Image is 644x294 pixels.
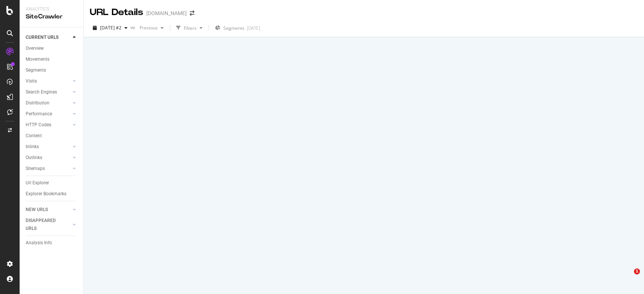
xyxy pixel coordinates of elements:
a: Performance [26,110,71,118]
a: Visits [26,77,71,85]
a: DISAPPEARED URLS [26,217,71,233]
button: Filters [173,22,206,34]
div: Analytics [26,6,77,12]
div: Explorer Bookmarks [26,190,66,198]
button: Segments[DATE] [212,22,263,34]
div: Sitemaps [26,165,45,173]
div: URL Details [90,6,143,19]
a: NEW URLS [26,206,71,214]
div: Overview [26,44,44,52]
div: SiteCrawler [26,12,77,21]
a: Sitemaps [26,165,71,173]
div: Filters [184,25,197,31]
div: DISAPPEARED URLS [26,217,64,233]
div: Distribution [26,99,49,107]
div: NEW URLS [26,206,48,214]
div: CURRENT URLS [26,34,58,41]
div: Visits [26,77,37,85]
div: [DATE] [247,25,260,31]
div: Url Explorer [26,179,49,187]
button: [DATE] #2 [90,22,131,34]
span: 1 [634,268,640,274]
a: CURRENT URLS [26,34,71,41]
a: Url Explorer [26,179,78,187]
span: Segments [223,25,244,31]
div: Inlinks [26,143,39,151]
a: Content [26,132,78,140]
a: Movements [26,55,78,63]
a: Inlinks [26,143,71,151]
span: 2025 Oct. 1st #2 [100,24,121,31]
a: HTTP Codes [26,121,71,129]
a: Analysis Info [26,239,78,247]
div: arrow-right-arrow-left [190,11,194,16]
div: Segments [26,66,46,74]
iframe: Intercom live chat [618,268,636,286]
div: Outlinks [26,154,42,162]
a: Segments [26,66,78,74]
div: HTTP Codes [26,121,51,129]
div: Content [26,132,42,140]
span: vs [131,24,137,31]
a: Distribution [26,99,71,107]
button: Previous [137,22,167,34]
div: Movements [26,55,49,63]
a: Outlinks [26,154,71,162]
span: Previous [137,24,158,31]
div: Search Engines [26,88,57,96]
a: Overview [26,44,78,52]
div: Performance [26,110,52,118]
div: Analysis Info [26,239,52,247]
div: [DOMAIN_NAME] [146,9,187,17]
a: Explorer Bookmarks [26,190,78,198]
a: Search Engines [26,88,71,96]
